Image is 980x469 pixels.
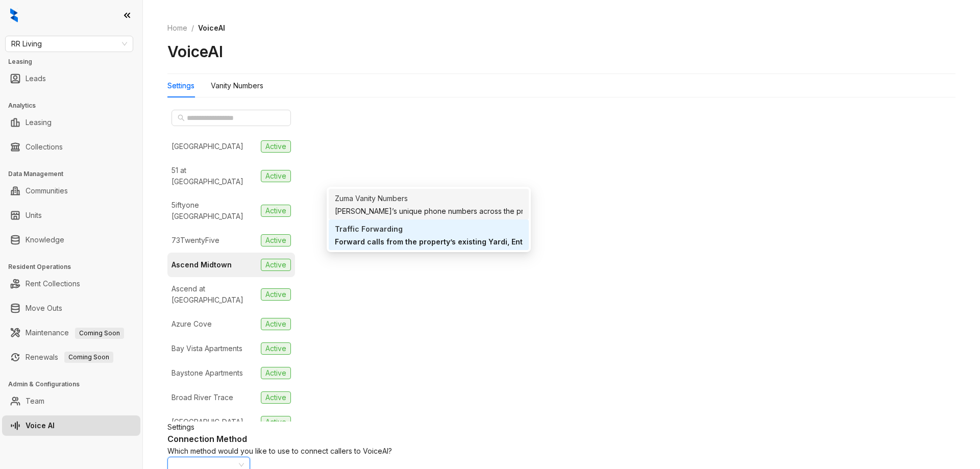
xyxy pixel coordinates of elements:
[75,328,124,339] span: Coming Soon
[167,80,194,91] div: Settings
[335,206,523,217] div: [PERSON_NAME]’s unique phone numbers across the property’s marketing listings, ensuring all incom...
[26,112,52,133] a: Leasing
[171,141,243,152] div: [GEOGRAPHIC_DATA]
[167,42,223,61] h2: VoiceAI
[26,68,46,89] a: Leads
[2,68,140,89] li: Leads
[26,230,64,250] a: Knowledge
[171,165,257,187] div: 51 at [GEOGRAPHIC_DATA]
[178,114,185,121] span: search
[8,262,142,271] h3: Resident Operations
[329,219,529,250] div: Traffic Forwarding
[2,298,140,318] li: Move Outs
[261,318,291,330] span: Active
[211,80,263,91] div: Vanity Numbers
[335,193,408,204] div: Zuma Vanity Numbers
[26,391,44,411] a: Team
[171,235,219,246] div: 73TwentyFive
[171,200,257,222] div: 5iftyone [GEOGRAPHIC_DATA]
[2,415,140,436] li: Voice AI
[26,274,80,294] a: Rent Collections
[2,205,140,226] li: Units
[261,170,291,182] span: Active
[26,415,55,436] a: Voice AI
[8,101,142,110] h3: Analytics
[26,137,63,157] a: Collections
[26,347,113,367] a: RenewalsComing Soon
[165,22,189,34] a: Home
[171,259,232,270] div: Ascend Midtown
[8,57,142,66] h3: Leasing
[191,22,194,34] li: /
[26,298,62,318] a: Move Outs
[167,422,955,433] div: Settings
[171,283,257,306] div: Ascend at [GEOGRAPHIC_DATA]
[261,205,291,217] span: Active
[329,189,529,219] div: Zuma Vanity Numbers
[171,392,233,403] div: Broad River Trace
[261,342,291,355] span: Active
[171,416,243,428] div: [GEOGRAPHIC_DATA]
[171,343,242,354] div: Bay Vista Apartments
[10,8,18,22] img: logo
[2,181,140,201] li: Communities
[261,391,291,404] span: Active
[171,318,212,330] div: Azure Cove
[8,169,142,179] h3: Data Management
[2,274,140,294] li: Rent Collections
[261,234,291,246] span: Active
[2,137,140,157] li: Collections
[26,205,42,226] a: Units
[261,140,291,153] span: Active
[2,323,140,343] li: Maintenance
[335,224,403,235] div: Traffic Forwarding
[2,347,140,367] li: Renewals
[2,230,140,250] li: Knowledge
[64,352,113,363] span: Coming Soon
[198,23,225,32] span: VoiceAI
[171,367,243,379] div: Baystone Apartments
[2,112,140,133] li: Leasing
[261,288,291,301] span: Active
[167,433,955,446] div: Connection Method
[261,416,291,428] span: Active
[2,391,140,411] li: Team
[11,36,127,52] span: RR Living
[167,446,955,457] div: Which method would you like to use to connect callers to VoiceAI?
[261,259,291,271] span: Active
[8,380,142,389] h3: Admin & Configurations
[26,181,68,201] a: Communities
[261,367,291,379] span: Active
[335,236,523,248] div: Forward calls from the property’s existing Yardi, Entrata, or Knock tracking numbers to a Zuma Va...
